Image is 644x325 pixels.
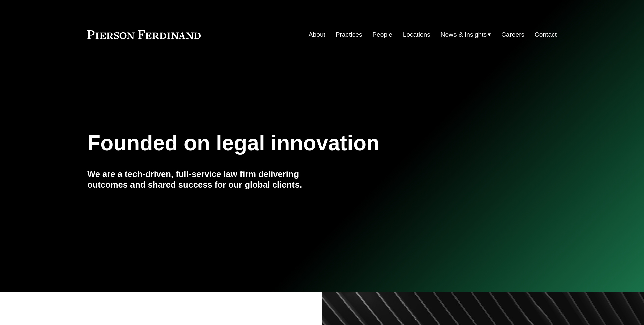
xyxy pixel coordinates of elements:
h4: We are a tech-driven, full-service law firm delivering outcomes and shared success for our global... [87,169,322,190]
a: People [372,28,392,41]
h1: Founded on legal innovation [87,131,479,155]
a: Locations [403,28,430,41]
span: News & Insights [441,29,487,41]
a: folder dropdown [441,28,491,41]
a: Practices [336,28,362,41]
a: Careers [501,28,524,41]
a: About [309,28,325,41]
a: Contact [535,28,557,41]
